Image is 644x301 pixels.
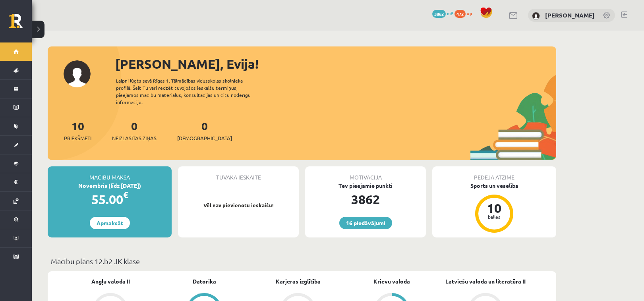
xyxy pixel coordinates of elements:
div: 10 [482,202,506,214]
span: Neizlasītās ziņas [112,134,157,142]
p: Vēl nav pievienotu ieskaišu! [182,201,295,209]
a: 16 piedāvājumi [339,217,392,229]
a: Angļu valoda II [91,277,130,286]
a: Apmaksāt [90,217,130,229]
a: 10Priekšmeti [64,119,91,142]
span: xp [467,10,472,16]
div: Novembris (līdz [DATE]) [48,181,172,190]
div: [PERSON_NAME], Evija! [115,54,556,73]
a: Sports un veselība 10 balles [432,181,556,234]
a: Datorika [193,277,216,286]
div: Laipni lūgts savā Rīgas 1. Tālmācības vidusskolas skolnieka profilā. Šeit Tu vari redzēt tuvojošo... [116,77,265,106]
a: Rīgas 1. Tālmācības vidusskola [9,14,32,34]
div: Motivācija [305,166,426,181]
span: mP [447,10,453,16]
span: 3862 [432,10,446,18]
div: Tuvākā ieskaite [178,166,299,181]
div: 3862 [305,190,426,209]
a: 0[DEMOGRAPHIC_DATA] [177,119,232,142]
span: € [123,189,128,201]
a: Krievu valoda [373,277,410,286]
a: 472 xp [454,10,476,16]
div: Pēdējā atzīme [432,166,556,181]
span: Priekšmeti [64,134,91,142]
div: balles [482,214,506,219]
div: Sports un veselība [432,181,556,190]
a: [PERSON_NAME] [545,11,595,19]
a: Karjeras izglītība [276,277,321,286]
p: Mācību plāns 12.b2 JK klase [51,256,553,266]
span: 472 [454,10,466,18]
div: Tev pieejamie punkti [305,181,426,190]
a: 0Neizlasītās ziņas [112,119,157,142]
div: Mācību maksa [48,166,172,181]
div: 55.00 [48,190,172,209]
span: [DEMOGRAPHIC_DATA] [177,134,232,142]
a: 3862 mP [432,10,453,16]
img: Evija Karlovska [532,12,540,20]
a: Latviešu valoda un literatūra II [445,277,526,286]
